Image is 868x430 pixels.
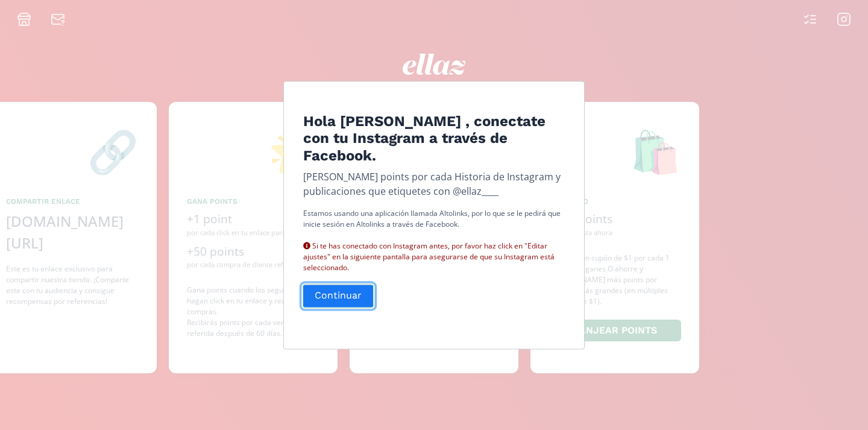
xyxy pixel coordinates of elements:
[283,81,585,349] div: Edit Program
[301,283,375,309] button: Continuar
[303,169,565,198] p: [PERSON_NAME] points por cada Historia de Instagram y publicaciones que etiquetes con @ellaz____
[303,113,565,165] h4: Hola [PERSON_NAME] , conectate con tu Instagram a través de Facebook.
[303,208,565,273] p: Estamos usando una aplicación llamada Altolinks, por lo que se le pedirá que inicie sesión en Alt...
[303,230,565,273] div: Si te has conectado con Instagram antes, por favor haz click en "Editar ajustes" en la siguiente ...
